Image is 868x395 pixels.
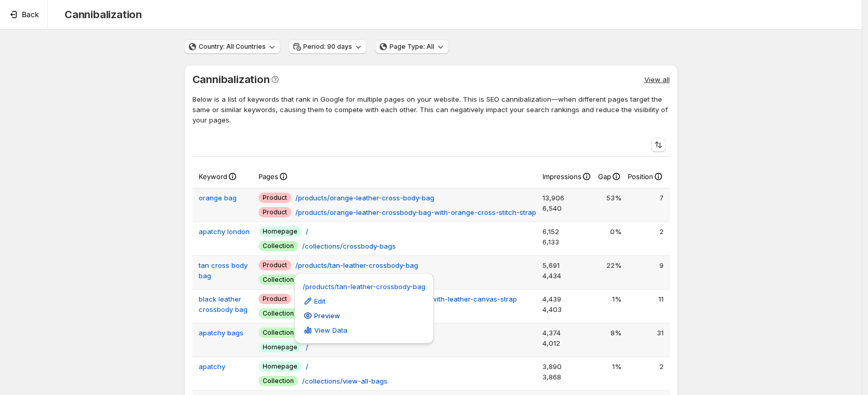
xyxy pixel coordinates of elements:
span: 3,868 [542,372,592,382]
span: 4,434 [542,270,592,281]
button: Impressions [542,171,592,182]
span: Homepage [258,361,302,372]
span: 4,012 [542,338,592,348]
button: / [306,226,308,237]
span: 6,540 [542,203,592,213]
span: Collection [258,241,298,251]
span: / [306,227,308,236]
span: Pages [258,171,278,182]
span: Product [258,294,291,304]
a: View all [644,74,670,85]
span: Collection [258,376,298,386]
span: 4,403 [542,304,592,315]
p: Below is a list of keywords that rank in Google for multiple pages on your website. This is SEO c... [192,94,670,125]
button: /products/tan-leather-crossbody-bag [295,260,418,270]
span: Period: 90 days [303,43,352,51]
span: Preview [314,310,340,321]
button: Sort the results [651,138,666,152]
td: 9 [625,255,670,289]
td: 2 [625,222,670,255]
span: 6,152 [542,226,592,237]
span: View Data [314,325,347,335]
span: Keyword [199,171,227,182]
td: 8% [595,323,625,357]
td: 7 [625,188,670,222]
span: apatchy [199,361,225,372]
button: /collections/crossbody-bags [302,241,396,251]
span: Product [258,207,291,217]
p: Cannibalization [64,8,142,21]
span: apatchy bags [199,328,243,338]
span: 5,691 [542,260,592,270]
button: Period: 90 days [289,39,367,54]
button: / [306,361,308,372]
span: black leather crossbody bag [199,294,252,315]
button: Keyword [199,171,238,182]
td: 1% [595,357,625,390]
button: Page Type: All [375,39,449,54]
span: Country: All Countries [199,43,266,51]
button: apatchy [192,358,231,375]
span: Homepage [258,226,302,237]
button: Country: All Countries [184,39,280,54]
span: /products/tan-leather-crossbody-bag [295,261,418,269]
button: tan cross body bag [192,257,258,284]
td: 22% [595,255,625,289]
button: Position [628,171,664,182]
span: apatchy london [199,226,250,237]
span: Product [258,193,291,203]
span: 3,890 [542,361,592,372]
span: Homepage [258,342,302,352]
span: / [306,362,308,371]
td: 53% [595,188,625,222]
button: apatchy bags [192,324,250,341]
td: 1% [595,289,625,323]
span: Edit [314,296,326,306]
span: /products/orange-leather-crossbody-bag-with-orange-cross-stitch-strap [295,208,536,216]
span: /collections/view-all-bags [302,377,387,385]
td: 2 [625,357,670,390]
span: /collections/crossbody-bags [302,242,396,250]
button: /products/orange-leather-crossbody-bag-with-orange-cross-stitch-strap [295,207,536,217]
td: 0% [595,222,625,255]
span: Gap [598,171,611,182]
span: /products/orange-leather-cross-body-bag [295,194,434,202]
td: 11 [625,289,670,323]
span: Impressions [542,171,581,182]
button: Pages [258,171,289,182]
button: apatchy london [192,223,256,240]
button: Edit [296,293,432,309]
span: Collection [258,328,298,338]
span: 13,906 [542,193,592,203]
span: 4,439 [542,294,592,304]
button: /products/tan-leather-crossbody-bag [296,278,432,295]
span: Collection [258,308,298,319]
button: Gap [598,171,621,182]
span: orange bag [199,193,237,203]
button: Preview [296,307,432,324]
span: 6,133 [542,237,592,247]
button: black leather crossbody bag [192,291,258,318]
span: Page Type: All [390,43,434,51]
button: View Data [296,322,432,338]
button: /products/orange-leather-cross-body-bag [295,193,434,203]
span: Position [628,171,653,182]
td: 31 [625,323,670,357]
button: orange bag [192,189,243,206]
span: Collection [258,275,298,285]
span: Back [22,9,39,20]
span: tan cross body bag [199,260,252,281]
span: /products/tan-leather-crossbody-bag [303,281,425,292]
h2: Cannibalization [192,73,270,86]
button: /collections/view-all-bags [302,376,387,386]
span: 4,374 [542,328,592,338]
span: Product [258,260,291,270]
